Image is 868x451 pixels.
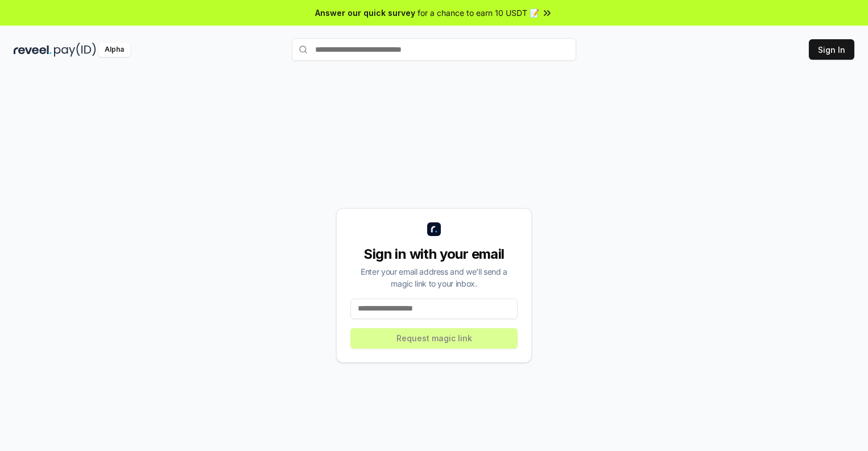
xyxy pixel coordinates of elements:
[315,7,415,19] span: Answer our quick survey
[809,39,854,60] button: Sign In
[350,266,518,289] div: Enter your email address and we’ll send a magic link to your inbox.
[418,7,539,19] span: for a chance to earn 10 USDT 📝
[14,43,52,57] img: reveel_dark
[427,222,441,236] img: logo_small
[54,43,96,57] img: pay_id
[98,43,130,57] div: Alpha
[350,245,518,263] div: Sign in with your email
